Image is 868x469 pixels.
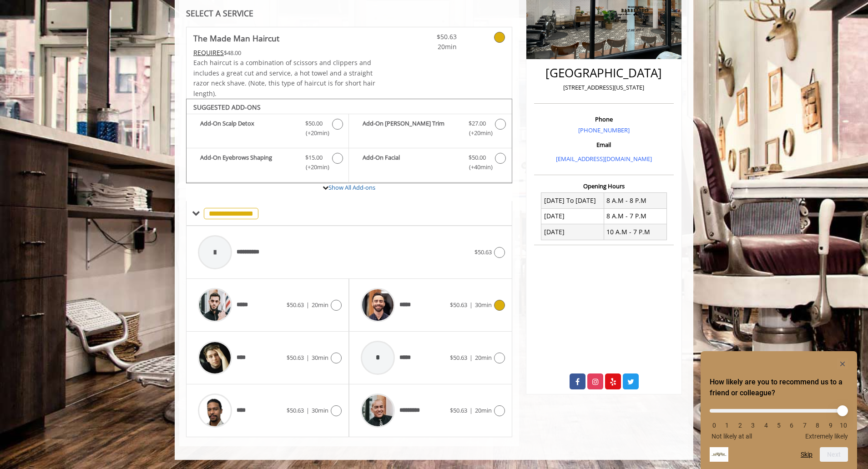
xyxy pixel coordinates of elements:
td: [DATE] To [DATE] [541,193,604,208]
span: (+40min ) [464,162,490,172]
span: | [469,353,473,362]
span: | [306,353,309,362]
span: Extremely likely [805,433,848,440]
span: | [469,406,473,414]
td: 8 A.M - 7 P.M [604,208,666,224]
h3: Opening Hours [534,183,674,189]
td: 10 A.M - 7 P.M [604,224,666,240]
span: (+20min ) [301,162,328,172]
td: [DATE] [541,224,604,240]
h3: Email [536,141,671,148]
li: 10 [839,422,848,429]
button: Next question [820,447,848,462]
span: This service needs some Advance to be paid before we block your appointment [193,48,224,57]
h3: Phone [536,116,671,122]
td: [DATE] [541,208,604,224]
td: 8 A.M - 8 P.M [604,193,666,208]
b: Add-On Eyebrows Shaping [200,153,296,172]
span: | [306,301,309,309]
span: $50.00 [305,119,323,128]
span: Not likely at all [712,433,752,440]
li: 5 [774,422,783,429]
div: How likely are you to recommend us to a friend or colleague? Select an option from 0 to 10, with ... [710,358,848,462]
span: 30min [312,353,328,362]
span: $50.63 [287,406,304,414]
li: 6 [787,422,796,429]
div: SELECT A SERVICE [186,9,512,18]
h2: How likely are you to recommend us to a friend or colleague? Select an option from 0 to 10, with ... [710,377,848,398]
label: Add-On Eyebrows Shaping [191,153,344,174]
label: Add-On Facial [353,153,507,174]
li: 8 [813,422,822,429]
span: 20min [312,301,328,309]
b: Add-On [PERSON_NAME] Trim [363,119,459,138]
span: $15.00 [305,153,323,162]
li: 3 [748,422,757,429]
span: $27.00 [469,119,486,128]
a: Show All Add-ons [328,183,375,192]
span: $50.63 [474,248,492,256]
li: 9 [826,422,835,429]
li: 2 [736,422,745,429]
span: | [469,301,473,309]
span: $50.63 [403,32,457,42]
span: (+20min ) [464,128,490,138]
button: Skip [801,451,812,458]
span: Each haircut is a combination of scissors and clippers and includes a great cut and service, a ho... [193,58,375,97]
span: $50.63 [450,301,467,309]
b: Add-On Facial [363,153,459,172]
span: 20min [403,42,457,52]
li: 4 [762,422,771,429]
div: How likely are you to recommend us to a friend or colleague? Select an option from 0 to 10, with ... [710,402,848,440]
span: $50.63 [287,353,304,362]
h2: [GEOGRAPHIC_DATA] [536,66,671,80]
div: The Made Man Haircut Add-onS [186,99,512,183]
button: Hide survey [837,358,848,369]
li: 7 [800,422,809,429]
label: Add-On Beard Trim [353,119,507,140]
a: [PHONE_NUMBER] [578,126,630,134]
a: [EMAIL_ADDRESS][DOMAIN_NAME] [556,155,652,163]
span: 30min [475,301,492,309]
span: $50.63 [450,353,467,362]
span: 20min [475,353,492,362]
span: | [306,406,309,414]
span: $50.63 [287,301,304,309]
span: (+20min ) [301,128,328,138]
b: Add-On Scalp Detox [200,119,296,138]
b: The Made Man Haircut [193,32,279,45]
li: 0 [710,422,719,429]
b: SUGGESTED ADD-ONS [193,103,261,111]
div: $48.00 [193,48,376,58]
span: $50.00 [469,153,486,162]
span: $50.63 [450,406,467,414]
span: 30min [312,406,328,414]
li: 1 [722,422,732,429]
label: Add-On Scalp Detox [191,119,344,140]
span: 20min [475,406,492,414]
p: [STREET_ADDRESS][US_STATE] [536,83,671,92]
